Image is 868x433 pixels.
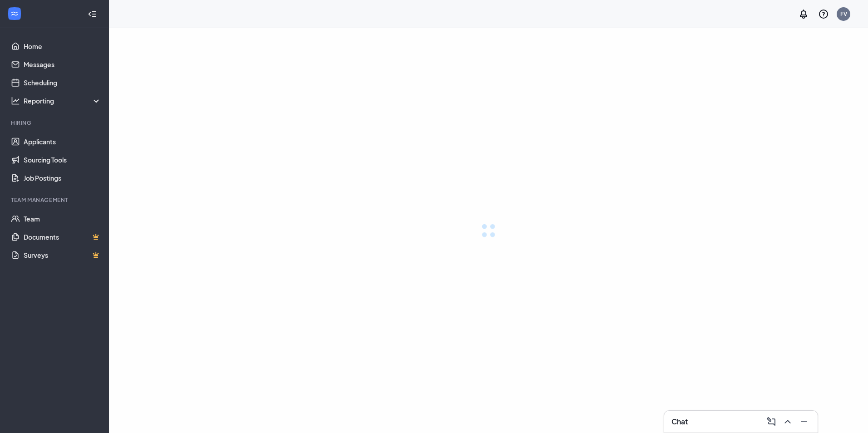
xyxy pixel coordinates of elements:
[24,246,101,264] a: SurveysCrown
[782,416,793,427] svg: ChevronUp
[10,9,19,18] svg: WorkstreamLogo
[24,96,102,105] div: Reporting
[799,416,809,427] svg: Minimize
[798,9,809,20] svg: Notifications
[11,119,99,127] div: Hiring
[24,169,101,187] a: Job Postings
[24,37,101,55] a: Home
[24,228,101,246] a: DocumentsCrown
[796,414,810,429] button: Minimize
[88,10,97,19] svg: Collapse
[24,210,101,228] a: Team
[818,9,829,20] svg: QuestionInfo
[11,96,20,105] svg: Analysis
[763,414,778,429] button: ComposeMessage
[779,414,794,429] button: ChevronUp
[11,196,99,204] div: Team Management
[24,74,101,92] a: Scheduling
[24,133,101,151] a: Applicants
[766,416,777,427] svg: ComposeMessage
[840,10,847,18] div: FV
[24,151,101,169] a: Sourcing Tools
[24,55,101,74] a: Messages
[671,417,688,427] h3: Chat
